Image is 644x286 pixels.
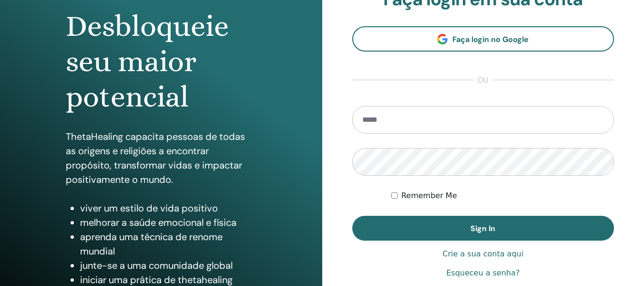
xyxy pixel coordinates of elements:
[352,26,614,52] a: Faça login no Google
[442,248,523,260] a: Crie a sua conta aqui
[352,216,614,241] button: Sign In
[80,215,256,230] li: melhorar a saúde emocional e física
[401,190,457,201] label: Remember Me
[66,129,256,187] p: ThetaHealing capacita pessoas de todas as origens e religiões a encontrar propósito, transformar ...
[446,267,520,279] a: Esqueceu a senha?
[391,190,614,201] div: Keep me authenticated indefinitely or until I manually logout
[470,223,495,233] span: Sign In
[80,201,256,215] li: viver um estilo de vida positivo
[452,34,529,44] span: Faça login no Google
[66,9,256,115] h1: Desbloqueie seu maior potencial
[80,258,256,273] li: junte-se a uma comunidade global
[80,230,256,258] li: aprenda uma técnica de renome mundial
[473,74,493,86] span: ou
